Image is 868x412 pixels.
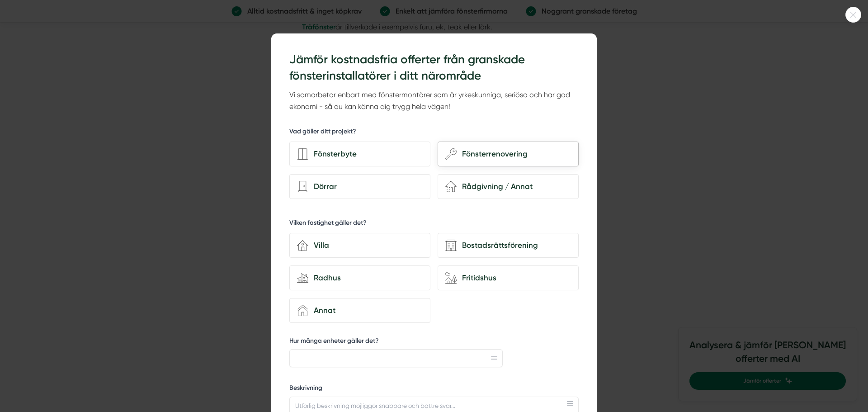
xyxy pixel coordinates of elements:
p: Vi samarbetar enbart med fönstermontörer som är yrkeskunniga, seriösa och har god ekonomi - så du... [289,89,579,113]
h3: Jämför kostnadsfria offerter från granskade fönsterinstallatörer i ditt närområde [289,52,579,85]
h5: Vilken fastighet gäller det? [289,218,367,230]
h5: Vad gäller ditt projekt? [289,127,356,138]
label: Beskrivning [289,384,579,395]
label: Hur många enheter gäller det? [289,336,503,348]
